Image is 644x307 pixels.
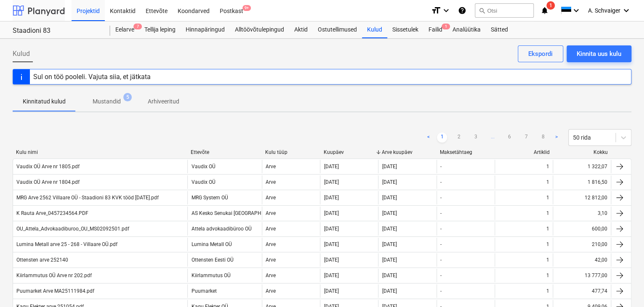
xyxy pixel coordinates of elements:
div: Arve [266,210,276,216]
div: Maksetähtaeg [440,149,491,155]
div: Kiirlammutus OÜ [191,273,230,278]
div: [DATE] [324,288,338,294]
button: Ekspordi [518,45,563,62]
a: Kulud [362,21,387,38]
button: Kinnita uus kulu [567,45,631,62]
div: 42,00 [553,253,611,267]
div: [DATE] [324,195,338,201]
div: Kinnita uus kulu [577,48,621,59]
div: Puumarket Arve MA25111984.pdf [16,288,94,294]
div: Sätted [486,21,513,38]
div: Arve [266,241,276,247]
div: 1 [546,241,549,247]
div: 1 [546,164,549,169]
p: Kinnitatud kulud [23,97,66,106]
span: 5 [123,93,132,101]
div: Failid [423,21,447,38]
i: format_size [431,5,441,16]
div: Artiklid [498,149,549,155]
div: 1 [546,210,549,216]
div: - [440,195,442,201]
a: Sissetulek [387,21,423,38]
a: Page 1 is your current page [437,132,447,143]
div: [DATE] [324,257,338,263]
div: 477,74 [553,284,611,298]
div: Vaudix OÜ [191,179,215,185]
div: Arve [266,288,276,294]
div: Arve kuupäev [382,149,433,155]
div: Vestlusvidin [602,267,644,307]
p: Arhiveeritud [148,97,179,106]
div: [DATE] [382,226,397,232]
div: [DATE] [382,241,397,247]
div: Ekspordi [528,48,553,59]
a: Alltöövõtulepingud [230,21,289,38]
div: 1 816,50 [553,175,611,189]
div: Lumina Metall arve 25 - 268 - Villaare OÜ.pdf [16,241,117,247]
i: keyboard_arrow_down [571,5,581,16]
a: Tellija leping [139,21,181,38]
button: Otsi [475,3,534,18]
div: Vaudix OÜ [191,164,215,169]
div: [DATE] [382,210,397,216]
span: Kulud [13,49,30,59]
div: - [440,226,442,232]
div: Ostutellimused [313,21,362,38]
div: [DATE] [382,273,397,278]
a: Page 2 [454,132,464,143]
div: 3,10 [553,206,611,220]
div: K Rauta Arve_0457234564.PDF [16,210,88,216]
div: [DATE] [324,273,338,278]
div: - [440,273,442,278]
div: - [440,257,442,263]
span: search [479,7,485,14]
a: Analüütika [447,21,486,38]
div: Lumina Metall OÜ [191,241,232,247]
div: Kokku [556,149,608,155]
span: 1 [546,1,555,10]
div: Arve [266,273,276,278]
a: Next page [551,132,562,143]
i: notifications [540,5,549,16]
p: Mustandid [93,97,121,106]
div: Arve [266,257,276,263]
i: keyboard_arrow_down [621,5,631,16]
div: OU_Attela_Advokaadiburoo_OU_MS02092501.pdf [16,226,129,232]
div: [DATE] [324,226,338,232]
a: Hinnapäringud [181,21,230,38]
div: [DATE] [382,195,397,201]
a: Page 6 [504,132,514,143]
div: - [440,210,442,216]
div: 1 [546,273,549,278]
div: Arve [266,164,276,169]
span: 1 [442,24,450,29]
div: Vaudix OÜ Arve nr 1804.pdf [16,179,80,185]
div: MRG Arve 2562 Villaare OÜ - Staadioni 83 KVK tööd [DATE].pdf [16,195,159,201]
div: 600,00 [553,222,611,236]
div: Kulu nimi [16,149,184,155]
div: Staadioni 83 [13,26,100,35]
div: MRG System OÜ [191,195,228,201]
div: 12 812,00 [553,191,611,204]
div: [DATE] [324,164,338,169]
a: Failid1 [423,21,447,38]
div: [DATE] [382,288,397,294]
a: Page 8 [538,132,548,143]
a: Previous page [423,132,434,143]
span: ... [487,132,498,143]
div: Kulu tüüp [265,149,317,155]
div: Aktid [289,21,313,38]
div: 1 [546,288,549,294]
div: 1 [546,257,549,263]
div: 13 777,00 [553,269,611,282]
div: - [440,288,442,294]
div: [DATE] [324,179,338,185]
div: - [440,179,442,185]
a: Page 3 [471,132,481,143]
i: keyboard_arrow_down [441,5,451,16]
